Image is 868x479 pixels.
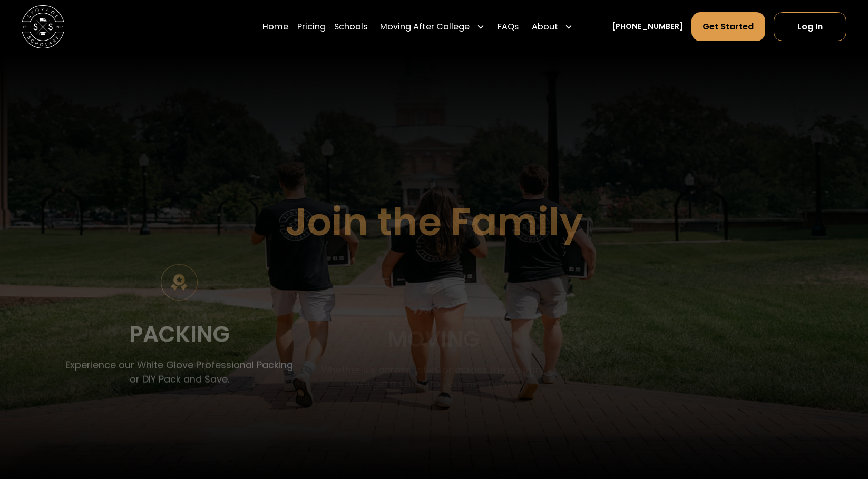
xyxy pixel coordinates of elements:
[498,12,519,42] a: FAQs
[774,12,846,41] a: Log In
[22,5,64,48] img: Storage Scholars main logo
[528,12,578,42] div: About
[691,12,765,41] a: Get Started
[129,316,230,352] div: Packing
[285,201,583,244] h1: Join the Family
[262,12,288,42] a: Home
[380,21,470,33] div: Moving After College
[334,12,367,42] a: Schools
[612,21,683,32] a: [PHONE_NUMBER]
[387,321,480,357] div: Moving
[376,12,489,42] div: Moving After College
[22,5,64,48] a: home
[65,358,294,386] p: Experience our White Glove Professional Packing or DIY Pack and Save.
[532,21,558,33] div: About
[297,12,326,42] a: Pricing
[319,363,548,391] p: Whether it's across town, or across the country, we'll get it safely to your new home.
